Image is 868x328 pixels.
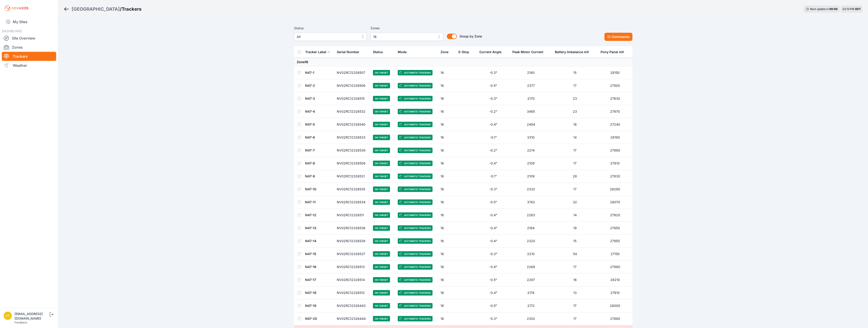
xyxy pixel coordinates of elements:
[438,131,456,144] td: 16
[370,33,443,41] button: 16
[510,312,552,325] td: 2302
[334,105,370,118] td: NV02RC12326532
[398,70,433,75] span: Automatic Tracking
[305,109,315,113] a: N47-4
[373,96,390,101] span: On Target
[398,47,410,57] button: Mode
[398,135,433,140] span: Automatic Tracking
[373,186,390,192] span: On Target
[373,70,390,75] span: On Target
[598,170,632,183] td: 27830
[458,47,473,57] button: E-Stop
[370,25,443,31] label: Zones
[398,238,433,244] span: Automatic Tracking
[477,79,510,92] td: -0.5°
[438,66,456,79] td: 16
[297,34,358,40] span: All
[829,7,838,11] div: 00 : 00
[438,261,456,273] td: 16
[122,6,141,12] h3: Trackers
[855,7,861,11] span: EDT
[373,238,390,244] span: On Target
[477,286,510,299] td: -0.4°
[477,209,510,222] td: -0.4°
[398,303,433,308] span: Automatic Tracking
[305,317,317,321] a: N47-20
[334,261,370,273] td: NV02RC12326513
[477,92,510,105] td: -0.3°
[373,264,390,270] span: On Target
[510,92,552,105] td: 2170
[555,47,593,57] button: Battery Imbalance mV
[438,209,456,222] td: 16
[510,66,552,79] td: 2180
[598,118,632,131] td: 27240
[552,299,598,312] td: 17
[438,170,456,183] td: 16
[510,170,552,183] td: 2109
[2,29,22,33] span: DASHBOARD
[510,235,552,248] td: 2320
[2,43,56,52] a: Zones
[305,161,315,165] a: N47-8
[601,50,624,54] div: Pony Panel mV
[552,79,598,92] td: 17
[510,299,552,312] td: 2172
[398,50,407,54] div: Mode
[479,50,501,54] div: Current Angle
[305,84,315,87] a: N47-2
[398,122,433,127] span: Automatic Tracking
[373,109,390,114] span: On Target
[305,50,326,54] div: Tracker Label
[510,105,552,118] td: 3465
[477,144,510,157] td: -0.2°
[305,135,315,139] a: N47-6
[334,157,370,170] td: NV02RC12326508
[334,144,370,157] td: NV02RC12326539
[598,235,632,248] td: 27950
[438,299,456,312] td: 16
[373,290,390,296] span: On Target
[373,50,383,54] div: Status
[552,248,598,261] td: 54
[510,273,552,286] td: 2297
[334,66,370,79] td: NV02RC12326507
[373,316,390,321] span: On Target
[438,196,456,209] td: 16
[4,312,12,320] img: controlroomoperator@invenergy.com
[552,222,598,235] td: 19
[460,34,482,38] span: Group by Zone
[552,312,598,325] td: 17
[477,248,510,261] td: -0.3°
[552,144,598,157] td: 17
[479,47,505,57] button: Current Angle
[373,212,390,218] span: On Target
[398,316,433,321] span: Automatic Tracking
[398,148,433,153] span: Automatic Tracking
[510,209,552,222] td: 2263
[555,50,589,54] div: Battery Imbalance mV
[598,79,632,92] td: 27500
[398,212,433,218] span: Automatic Tracking
[337,47,363,57] button: Serial Number
[438,273,456,286] td: 16
[477,235,510,248] td: -0.4°
[4,5,29,12] img: Nevados
[552,170,598,183] td: 28
[334,196,370,209] td: NV02RC12326534
[305,47,330,57] button: Tracker Label
[843,7,854,11] span: 02:13 PM
[477,183,510,196] td: -0.3°
[598,222,632,235] td: 27950
[552,183,598,196] td: 17
[552,118,598,131] td: 18
[438,248,456,261] td: 16
[305,291,316,295] a: N47-18
[305,226,316,230] a: N47-13
[598,196,632,209] td: 28070
[510,79,552,92] td: 2377
[305,174,315,178] a: N47-9
[334,118,370,131] td: NV02RC12326540
[552,209,598,222] td: 14
[305,122,315,126] a: N47-5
